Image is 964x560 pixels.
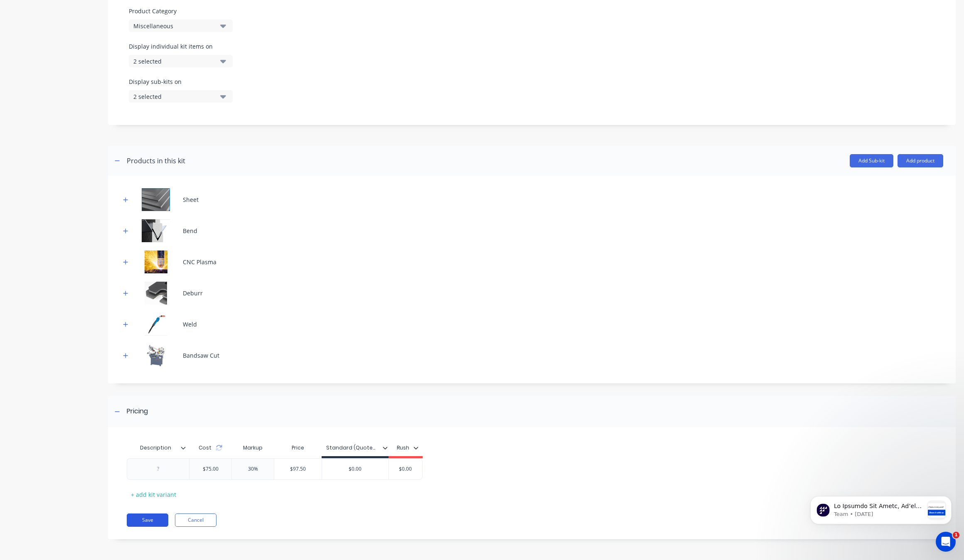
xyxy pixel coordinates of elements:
[129,90,233,103] button: 2 selected
[183,320,197,329] div: Weld
[183,289,203,297] div: Deburr
[385,459,426,479] div: $0.00
[127,156,185,166] div: Products in this kit
[127,406,148,417] div: Pricing
[133,57,214,66] div: 2 selected
[196,459,225,479] div: $75.00
[322,459,389,479] div: $0.00
[231,440,274,456] div: Markup
[393,442,423,454] button: Rush
[322,442,392,454] button: Standard (Quoted)
[850,154,893,167] button: Add Sub-kit
[36,23,125,501] span: Lo Ipsumdo Sit Ametc, Ad’el seddoe tem inci utlabore etdolor magnaaliq en admi veni quisnost exe ...
[133,92,214,101] div: 2 selected
[129,55,233,67] button: 2 selected
[199,444,211,452] span: Cost
[953,532,959,538] span: 1
[127,440,189,456] div: Description
[183,195,199,204] div: Sheet
[129,7,935,15] label: Product Category
[135,219,177,242] img: Bend
[936,532,956,552] iframe: Intercom live chat
[135,344,177,367] img: Bandsaw Cut
[129,20,233,32] button: Miscellaneous
[175,513,216,527] button: Cancel
[397,444,409,452] div: Rush
[135,313,177,336] img: Weld
[135,251,177,273] img: CNC Plasma
[127,513,168,527] button: Save
[274,440,322,456] div: Price
[326,444,379,452] div: Standard (Quoted)
[135,188,177,211] img: Sheet
[232,459,274,479] div: 30%
[129,77,233,86] label: Display sub-kits on
[183,258,216,266] div: CNC Plasma
[127,458,423,480] div: $75.0030%$97.50$0.00$0.00
[189,440,231,456] div: Cost
[36,31,126,39] p: Message from Team, sent 1w ago
[133,22,214,30] div: Miscellaneous
[183,226,197,235] div: Bend
[274,459,322,479] div: $97.50
[135,282,177,305] img: Deburr
[898,154,943,167] button: Add product
[127,488,180,501] div: + add kit variant
[798,479,964,538] iframe: Intercom notifications message
[183,351,219,360] div: Bandsaw Cut
[129,42,233,51] label: Display individual kit items on
[127,437,184,458] div: Description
